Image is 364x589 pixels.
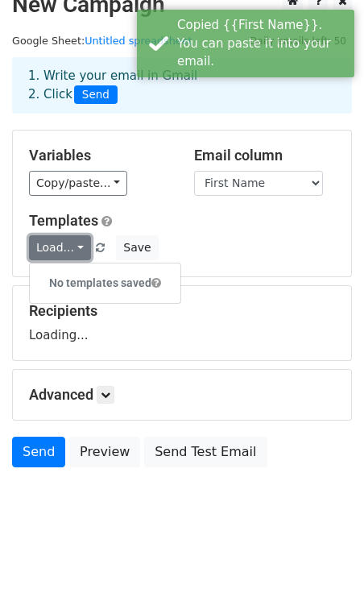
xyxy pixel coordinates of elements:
div: 1. Write your email in Gmail 2. Click [16,67,348,104]
small: Google Sheet: [12,35,192,47]
iframe: Chat Widget [283,512,364,589]
h5: Advanced [29,386,335,404]
a: Copy/paste... [29,171,127,196]
a: Send Test Email [144,437,267,467]
a: Untitled spreadsheet [85,35,192,47]
span: Send [74,85,118,105]
div: Copied {{First Name}}. You can paste it into your email. [177,16,348,71]
div: Loading... [29,302,335,344]
a: Load... [29,235,91,260]
h5: Variables [29,147,170,164]
a: Preview [69,437,140,467]
a: Templates [29,212,98,229]
button: Save [116,235,158,260]
h5: Email column [194,147,335,164]
a: Send [12,437,65,467]
h5: Recipients [29,302,335,320]
h6: No templates saved [30,270,180,297]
